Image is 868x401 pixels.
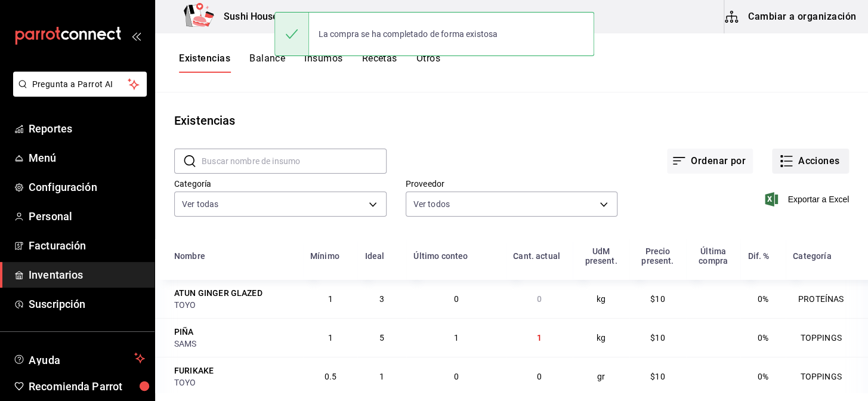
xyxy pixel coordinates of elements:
span: 1 [454,333,459,343]
div: ATUN GINGER GLAZED [174,287,262,299]
span: Inventarios [29,267,145,283]
div: La compra se ha completado de forma existosa [309,21,508,47]
span: Ver todos [413,198,450,210]
td: kg [573,280,629,318]
button: Insumos [304,53,342,73]
div: UdM present. [580,246,622,266]
span: Ayuda [29,351,129,365]
td: kg [573,318,629,357]
button: Acciones [772,149,849,174]
div: PIÑA [174,326,194,338]
button: Pregunta a Parrot AI [13,72,147,97]
span: 0% [758,333,768,343]
td: TOPPINGS [786,357,868,396]
button: Ordenar por [667,149,753,174]
button: Otros [416,53,440,73]
span: Ver todas [182,198,218,210]
span: 1 [328,333,333,343]
span: Pregunta a Parrot AI [32,78,128,91]
span: Recomienda Parrot [29,378,145,394]
span: 5 [379,333,384,343]
input: Buscar nombre de insumo [202,149,387,173]
td: PROTEÍNAS [786,280,868,318]
a: Pregunta a Parrot AI [8,87,147,99]
div: Dif. % [747,251,769,261]
span: 1 [328,294,333,304]
div: Precio present. [637,246,679,266]
span: 0% [758,372,768,381]
div: Mínimo [310,251,339,261]
span: $10 [650,333,665,343]
span: $10 [650,294,665,304]
div: Existencias [174,112,235,129]
div: Ideal [365,251,384,261]
span: Facturación [29,237,145,254]
td: gr [573,357,629,396]
button: Existencias [179,53,230,73]
div: TOYO [174,377,296,388]
span: Configuración [29,179,145,195]
span: 0% [758,294,768,304]
button: open_drawer_menu [131,31,141,41]
td: TOPPINGS [786,318,868,357]
label: Categoría [174,180,387,188]
div: Categoría [793,251,831,261]
span: 1 [379,372,384,381]
div: Cant. actual [513,251,560,261]
div: navigation tabs [179,53,440,73]
span: Suscripción [29,296,145,312]
div: FURIKAKE [174,365,214,377]
button: Exportar a Excel [767,192,849,206]
span: 3 [379,294,384,304]
div: Último conteo [413,251,468,261]
span: 0 [537,294,542,304]
div: SAMS [174,338,296,350]
div: TOYO [174,299,296,311]
span: Reportes [29,121,145,137]
span: 1 [537,333,542,343]
label: Proveedor [406,180,618,188]
div: Última compra [693,246,734,266]
div: Nombre [174,251,205,261]
span: 0 [454,294,459,304]
span: 0 [454,372,459,381]
h3: Sushi House ([GEOGRAPHIC_DATA]) [214,10,381,24]
span: Menú [29,150,145,166]
span: 0.5 [324,372,336,381]
button: Recetas [362,53,397,73]
span: $10 [650,372,665,381]
button: Balance [249,53,285,73]
span: 0 [537,372,542,381]
span: Personal [29,208,145,224]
